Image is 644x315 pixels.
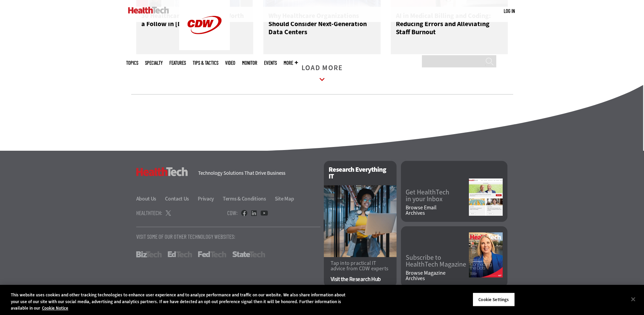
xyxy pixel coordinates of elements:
h2: Research Everything IT [324,161,397,185]
a: Video [225,60,235,65]
a: Features [169,60,186,65]
a: Site Map [275,195,294,202]
img: Summer 2025 cover [469,232,503,277]
a: Load More [302,65,343,84]
a: BizTech [136,251,162,257]
button: Cookie Settings [473,292,515,307]
button: Close [626,292,641,307]
a: EdTech [168,251,192,257]
span: Topics [126,60,138,65]
a: More information about your privacy [42,305,68,311]
a: Subscribe toHealthTech Magazine [406,254,469,268]
a: Log in [504,8,515,14]
a: Get HealthTechin your Inbox [406,189,469,203]
a: Terms & Conditions [223,195,274,202]
span: More [284,60,298,65]
a: Browse EmailArchives [406,205,469,216]
a: Tips & Tactics [193,60,218,65]
span: Specialty [145,60,163,65]
div: User menu [504,7,515,15]
a: Events [264,60,277,65]
p: Visit Some Of Our Other Technology Websites: [136,234,320,239]
a: Contact Us [165,195,197,202]
h4: CDW: [227,210,238,216]
img: Home [128,7,169,14]
a: Browse MagazineArchives [406,270,469,281]
a: MonITor [242,60,257,65]
a: About Us [136,195,164,202]
h4: HealthTech: [136,210,162,216]
div: This website uses cookies and other tracking technologies to enhance user experience and to analy... [11,292,354,312]
img: newsletter screenshot [469,178,503,216]
a: CDW [179,45,230,52]
h4: Technology Solutions That Drive Business [198,171,315,176]
a: Privacy [198,195,222,202]
a: Visit the Research Hub [331,276,390,282]
p: Tap into practical IT advice from CDW experts [331,260,390,271]
a: FedTech [198,251,226,257]
h3: HealthTech [136,167,188,176]
a: StateTech [232,251,265,257]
